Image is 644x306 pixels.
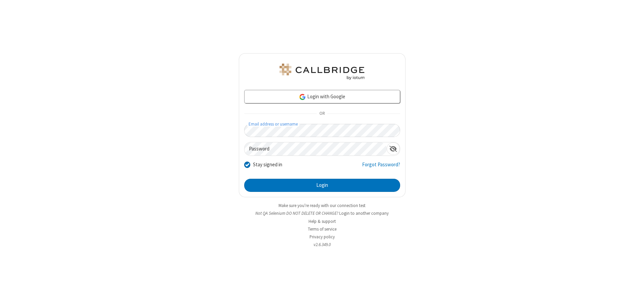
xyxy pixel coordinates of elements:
a: Login with Google [244,90,400,103]
a: Forgot Password? [362,161,400,174]
input: Email address or username [244,124,400,137]
img: QA Selenium DO NOT DELETE OR CHANGE [278,64,366,80]
li: v2.6.349.0 [239,241,406,248]
img: google-icon.png [299,93,306,101]
a: Privacy policy [310,234,335,240]
button: Login [244,179,400,192]
span: OR [317,109,327,118]
label: Stay signed in [253,161,282,169]
a: Terms of service [308,226,336,232]
li: Not QA Selenium DO NOT DELETE OR CHANGE? [239,210,406,216]
input: Password [245,142,387,156]
div: Show password [387,142,400,155]
a: Help & support [309,218,336,224]
a: Make sure you're ready with our connection test [279,203,365,208]
button: Login to another company [339,210,389,216]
